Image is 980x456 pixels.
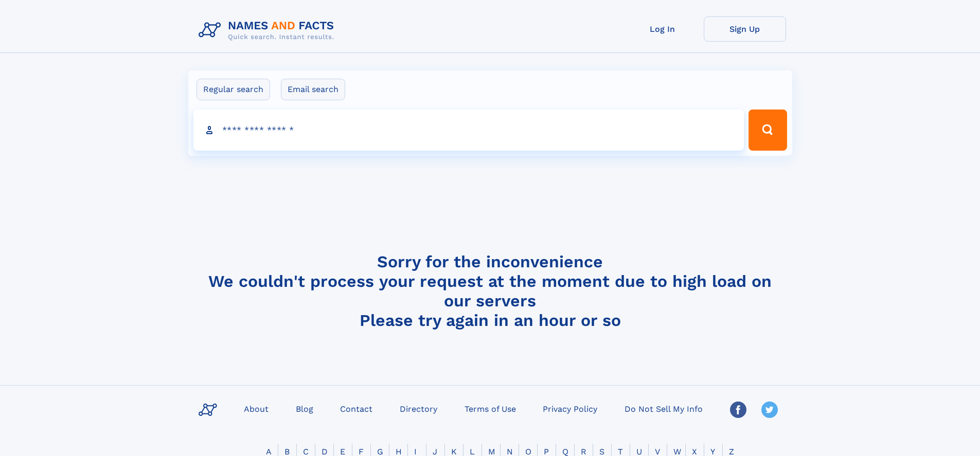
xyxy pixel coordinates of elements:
a: Terms of Use [460,401,520,416]
button: Search Button [749,110,787,151]
a: Privacy Policy [539,401,601,416]
h4: Sorry for the inconvenience We couldn't process your request at the moment due to high load on ou... [194,252,786,330]
a: About [240,401,273,416]
a: Sign Up [704,16,786,42]
img: Facebook [730,402,746,418]
a: Contact [336,401,377,416]
a: Directory [396,401,441,416]
img: Twitter [761,402,778,418]
label: Email search [281,79,345,100]
a: Log In [621,16,704,42]
img: Logo Names and Facts [194,16,343,44]
label: Regular search [197,79,270,100]
a: Blog [292,401,317,416]
input: search input [193,110,744,151]
a: Do Not Sell My Info [620,401,707,416]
